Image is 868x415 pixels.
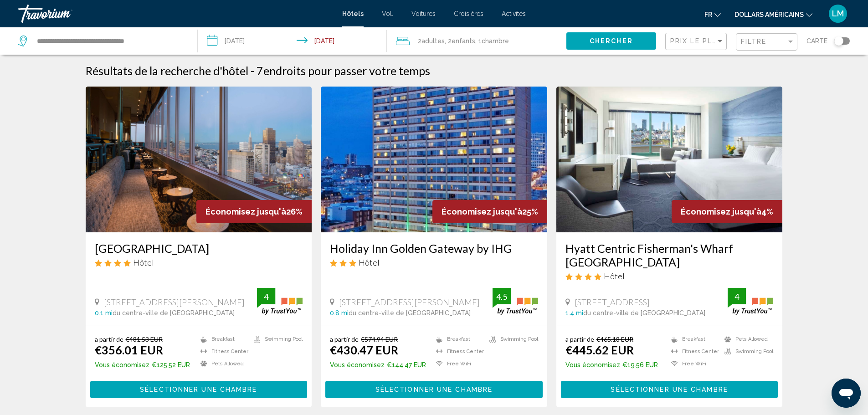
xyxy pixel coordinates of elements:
span: Adultes [421,37,445,45]
li: Swimming Pool [485,335,538,343]
span: Enfants [452,37,475,45]
a: Sélectionner une chambre [90,383,308,393]
span: endroits pour passer votre temps [263,64,430,77]
span: 2 [418,35,445,47]
mat-select: Sort by [670,38,724,46]
div: 4% [672,200,782,223]
span: a partir de [565,335,594,343]
a: Activités [502,10,526,17]
span: 0.8 mi [330,309,349,317]
h1: Résultats de la recherche d'hôtel [86,64,248,77]
div: 4 [257,291,275,302]
span: 1.4 mi [565,309,583,317]
button: Check-in date: Jul 19, 2026 Check-out date: Jul 21, 2026 [198,27,386,55]
p: €144.47 EUR [330,361,426,369]
li: Fitness Center [667,348,720,355]
span: [STREET_ADDRESS][PERSON_NAME] [339,297,480,307]
button: Toggle map [827,37,850,45]
li: Fitness Center [196,348,249,355]
span: a partir de [95,335,123,343]
ins: €430.47 EUR [330,343,398,357]
font: dollars américains [734,11,804,18]
div: 3 star Hotel [330,257,538,267]
li: Free WiFi [431,360,485,368]
div: 4 [728,291,746,302]
li: Pets Allowed [196,360,249,368]
button: Chercher [566,32,656,49]
span: , 2 [445,35,475,47]
a: Sélectionner une chambre [561,383,778,393]
a: Croisières [454,10,483,17]
h2: 7 [257,64,430,77]
span: Prix le plus bas [670,37,741,45]
span: Carte [806,35,827,47]
li: Swimming Pool [249,335,303,343]
button: Menu utilisateur [826,4,850,23]
iframe: Bouton de lancement de la fenêtre de messagerie [832,379,861,408]
del: €465.18 EUR [596,335,633,343]
span: Économisez jusqu'à [205,207,286,216]
span: Filtre [741,38,767,45]
div: 26% [196,200,312,223]
div: 4 star Hotel [565,271,774,281]
span: , 1 [475,35,509,47]
p: €19.56 EUR [565,361,658,369]
font: LM [832,9,844,18]
button: Filter [736,33,797,51]
span: [STREET_ADDRESS][PERSON_NAME] [104,297,245,307]
span: Hôtel [133,257,154,267]
div: 4 star Hotel [95,257,303,267]
img: Hotel image [556,87,783,232]
li: Fitness Center [431,348,485,355]
span: Sélectionner une chambre [611,386,728,394]
span: Chambre [482,37,509,45]
a: Hyatt Centric Fisherman's Wharf [GEOGRAPHIC_DATA] [565,241,774,269]
del: €574.94 EUR [361,335,398,343]
a: Vol. [382,10,393,17]
span: 0.1 mi [95,309,113,317]
span: Hôtel [604,271,625,281]
img: trustyou-badge.svg [493,288,538,315]
button: Sélectionner une chambre [561,381,778,398]
li: Breakfast [667,335,720,343]
button: Travelers: 2 adults, 2 children [387,27,566,55]
img: Hotel image [86,87,312,232]
button: Changer de langue [704,8,721,21]
img: trustyou-badge.svg [728,288,773,315]
span: Sélectionner une chambre [140,386,257,394]
del: €481.53 EUR [126,335,163,343]
a: Holiday Inn Golden Gateway by IHG [330,241,538,255]
span: Vous économisez [565,361,620,369]
button: Sélectionner une chambre [325,381,543,398]
a: Hotel image [321,87,547,232]
div: 4.5 [493,291,511,302]
span: Vous économisez [330,361,385,369]
span: [STREET_ADDRESS] [575,297,650,307]
li: Free WiFi [667,360,720,368]
a: Hôtels [342,10,364,17]
span: Économisez jusqu'à [442,207,522,216]
li: Pets Allowed [720,335,773,343]
a: [GEOGRAPHIC_DATA] [95,241,303,255]
span: Hôtel [359,257,380,267]
span: Économisez jusqu'à [681,207,761,216]
ins: €445.62 EUR [565,343,634,357]
div: 25% [432,200,547,223]
span: a partir de [330,335,359,343]
a: Voitures [411,10,436,17]
font: fr [704,11,712,18]
span: du centre-ville de [GEOGRAPHIC_DATA] [583,309,705,317]
li: Breakfast [431,335,485,343]
li: Breakfast [196,335,249,343]
span: Sélectionner une chambre [375,386,493,394]
a: Travorium [18,5,333,23]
